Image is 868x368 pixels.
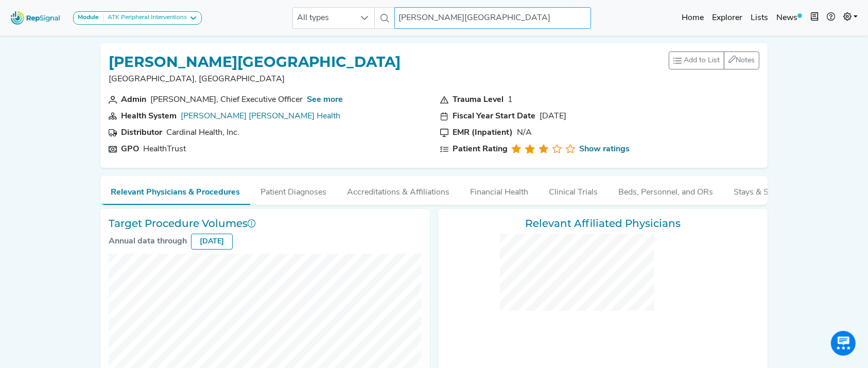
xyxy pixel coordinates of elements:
[747,8,772,28] a: Lists
[540,110,566,122] div: [DATE]
[166,127,239,139] div: Cardinal Health, Inc.
[121,94,146,106] div: Admin
[608,176,723,204] button: Beds, Personnel, and ORs
[453,110,535,122] div: Fiscal Year Start Date
[517,127,532,139] div: N/A
[684,55,720,66] span: Add to List
[453,143,508,155] div: Patient Rating
[806,8,823,28] button: Intel Book
[109,73,401,85] p: [GEOGRAPHIC_DATA], [GEOGRAPHIC_DATA]
[724,51,759,69] button: Notes
[772,8,806,28] a: News
[579,143,630,155] a: Show ratings
[453,127,513,139] div: EMR (Inpatient)
[307,96,343,104] a: See more
[73,11,202,25] button: ModuleATK Peripheral Interventions
[109,54,401,71] h1: [PERSON_NAME][GEOGRAPHIC_DATA]
[250,176,337,204] button: Patient Diagnoses
[150,94,303,106] div: David L. Longworth, Chief Executive Officer
[337,176,460,204] button: Accreditations & Affiliations
[460,176,539,204] button: Financial Health
[446,217,759,230] h3: Relevant Affiliated Physicians
[143,143,186,155] div: HealthTrust
[121,143,139,155] div: GPO
[736,57,755,64] span: Notes
[293,8,355,28] span: All types
[508,94,513,106] div: 1
[100,176,250,205] button: Relevant Physicians & Procedures
[121,127,162,139] div: Distributor
[394,7,591,29] input: Search a physician or facility
[708,8,747,28] a: Explorer
[109,217,422,230] h3: Target Procedure Volumes
[453,94,504,106] div: Trauma Level
[103,14,187,22] div: ATK Peripheral Interventions
[78,14,99,21] strong: Module
[678,8,708,28] a: Home
[669,51,759,69] div: toolbar
[723,176,805,204] button: Stays & Services
[669,51,724,69] button: Add to List
[121,110,177,122] div: Health System
[181,110,340,122] div: Beth Israel Lahey Health
[109,235,187,248] div: Annual data through
[539,176,608,204] button: Clinical Trials
[191,234,233,250] div: [DATE]
[150,94,303,106] div: [PERSON_NAME], Chief Executive Officer
[181,112,340,120] a: [PERSON_NAME] [PERSON_NAME] Health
